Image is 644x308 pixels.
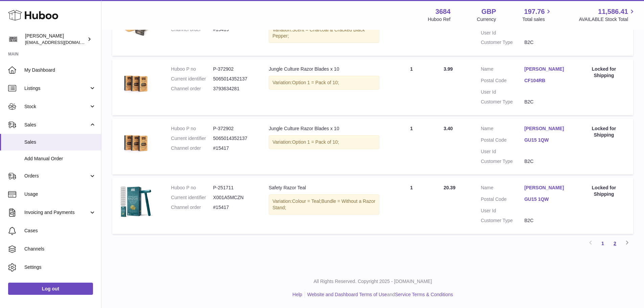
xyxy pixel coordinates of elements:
[481,89,524,95] dt: User Id
[524,7,545,16] span: 197.76
[269,185,379,191] div: Safety Razor Teal
[481,217,524,224] dt: Customer Type
[24,246,96,252] span: Channels
[171,86,213,92] dt: Channel order
[581,66,626,79] div: Locked for Shipping
[24,156,96,162] span: Add Manual Order
[24,228,96,234] span: Cases
[609,237,621,250] a: 2
[24,264,96,270] span: Settings
[481,196,524,204] dt: Postal Code
[524,217,568,224] dd: B2C
[25,40,99,45] span: [EMAIL_ADDRESS][DOMAIN_NAME]
[24,67,96,73] span: My Dashboard
[524,39,568,46] dd: B2C
[522,7,552,23] a: 197.76 Total sales
[579,7,636,23] a: 11,586.41 AVAILABLE Stock Total
[24,122,89,128] span: Sales
[598,7,628,16] span: 11,586.41
[477,16,496,23] div: Currency
[171,194,213,201] dt: Current identifier
[481,148,524,155] dt: User Id
[524,196,568,203] a: GU15 1QW
[213,86,255,92] dd: 3793634281
[524,158,568,165] dd: B2C
[8,34,18,44] img: theinternationalventure@gmail.com
[213,194,255,201] dd: X001A5MCZN
[171,66,213,72] dt: Huboo P no
[269,23,379,43] div: Variation:
[171,204,213,211] dt: Channel order
[579,16,636,23] span: AVAILABLE Stock Total
[444,66,453,72] span: 3.99
[395,292,453,297] a: Service Terms & Conditions
[25,33,86,46] div: [PERSON_NAME]
[269,194,379,215] div: Variation:
[269,125,379,132] div: Jungle Culture Razor Blades x 10
[444,185,455,190] span: 20.39
[213,125,255,132] dd: P-372902
[213,76,255,82] dd: 5065014352137
[213,145,255,151] dd: #15417
[481,30,524,36] dt: User Id
[292,292,302,297] a: Help
[524,66,568,72] a: [PERSON_NAME]
[481,66,524,74] dt: Name
[107,278,639,285] p: All Rights Reserved. Copyright 2025 - [DOMAIN_NAME]
[305,291,453,298] li: and
[171,145,213,151] dt: Channel order
[24,173,89,179] span: Orders
[481,39,524,46] dt: Customer Type
[171,76,213,82] dt: Current identifier
[171,185,213,191] dt: Huboo P no
[524,137,568,143] a: GU15 1QW
[272,198,376,210] span: Bundle = Without a Razor Stand;
[119,66,153,100] img: 36841753442039.jpg
[213,204,255,211] dd: #15417
[481,7,496,16] strong: GBP
[524,99,568,105] dd: B2C
[269,135,379,149] div: Variation:
[24,139,96,145] span: Sales
[213,185,255,191] dd: P-251711
[522,16,552,23] span: Total sales
[119,185,153,218] img: 36841753442882.jpg
[171,125,213,132] dt: Huboo P no
[481,185,524,193] dt: Name
[24,209,89,216] span: Invoicing and Payments
[292,139,339,145] span: Option 1 = Pack of 10;
[292,80,339,85] span: Option 1 = Pack of 10;
[524,185,568,191] a: [PERSON_NAME]
[481,158,524,165] dt: Customer Type
[269,66,379,72] div: Jungle Culture Razor Blades x 10
[524,125,568,132] a: [PERSON_NAME]
[481,137,524,145] dt: Postal Code
[581,125,626,138] div: Locked for Shipping
[213,135,255,142] dd: 5065014352137
[386,178,437,234] td: 1
[307,292,387,297] a: Website and Dashboard Terms of Use
[24,85,89,92] span: Listings
[481,77,524,86] dt: Postal Code
[444,126,453,131] span: 3.40
[269,76,379,90] div: Variation:
[24,103,89,110] span: Stock
[386,59,437,115] td: 1
[171,135,213,142] dt: Current identifier
[435,7,451,16] strong: 3684
[292,198,321,204] span: Colour = Teal;
[581,185,626,197] div: Locked for Shipping
[24,191,96,197] span: Usage
[597,237,609,250] a: 1
[428,16,451,23] div: Huboo Ref
[119,125,153,159] img: 36841753442039.jpg
[481,99,524,105] dt: Customer Type
[386,119,437,175] td: 1
[213,66,255,72] dd: P-372902
[481,208,524,214] dt: User Id
[481,125,524,134] dt: Name
[8,283,93,295] a: Log out
[524,77,568,84] a: CF104RB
